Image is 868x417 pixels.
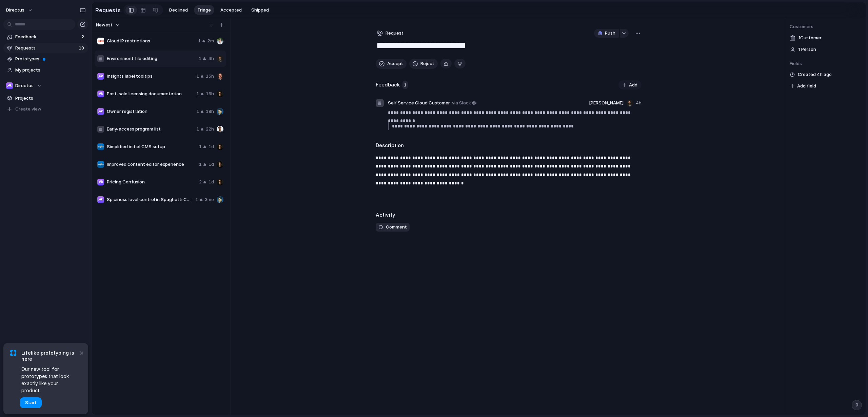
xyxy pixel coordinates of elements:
span: directus [6,7,24,14]
span: 1 [195,196,198,203]
span: 2 [81,34,85,40]
button: Add [618,80,642,90]
button: Accepted [217,5,245,15]
span: Pricing Confusion [107,179,196,185]
span: Created 4h ago [798,71,832,78]
span: 1 [198,38,201,44]
span: 1 [196,91,199,97]
span: Self Service Cloud Customer [388,100,450,106]
button: Newest [95,21,121,29]
span: Owner registration [107,108,194,115]
span: 1 [196,126,199,133]
button: Triage [194,5,214,15]
span: Our new tool for prototypes that look exactly like your product. [21,365,78,394]
span: Accept [387,60,403,67]
span: Triage [197,7,211,14]
span: 1d [209,179,214,185]
button: Declined [166,5,191,15]
span: 1d [209,161,214,168]
span: Push [605,30,615,37]
span: 1 [196,73,199,80]
span: Newest [96,22,113,28]
span: Projects [15,95,86,102]
a: My projects [3,65,88,75]
span: 1 [199,143,202,150]
button: Reject [409,59,438,69]
span: 1 [402,81,408,90]
span: [PERSON_NAME] [589,100,624,106]
span: 1 Customer [798,35,822,41]
span: Create view [15,106,41,113]
span: Requests [15,45,77,52]
a: Projects [3,93,88,103]
button: Start [20,397,42,408]
span: Feedback [15,34,79,40]
span: My projects [15,67,86,74]
span: 1 Person [798,46,816,53]
span: 22h [206,126,214,133]
span: via Slack [452,100,471,106]
span: Spiciness level control in Spaghetti Compiler [107,196,193,203]
a: via Slack [451,99,478,107]
span: Insights label tooltips [107,73,194,80]
span: 10 [79,45,85,52]
span: Improved content editor experience [107,161,196,168]
button: Shipped [248,5,272,15]
button: Request [376,29,405,38]
span: 4h [208,55,214,62]
span: 2 [199,179,202,185]
span: 4h [636,100,642,106]
h2: Description [376,142,642,150]
span: 1 [196,108,199,115]
span: Declined [169,7,188,14]
a: Requests10 [3,43,88,53]
span: 16h [206,91,214,97]
button: Dismiss [77,349,85,357]
span: Post-sale licensing documentation [107,91,194,97]
a: Feedback2 [3,32,88,42]
button: Push [594,29,619,38]
span: Add [629,82,637,88]
span: Add field [797,83,816,90]
span: Simplified initial CMS setup [107,143,196,150]
span: 1 [199,55,201,62]
span: 2m [208,38,214,44]
span: Lifelike prototyping is here [21,350,78,362]
button: Directus [3,81,88,91]
a: Prototypes [3,54,88,64]
span: Reject [420,60,434,67]
button: Accept [376,59,407,69]
span: 15h [206,73,214,80]
span: 18h [206,108,214,115]
button: Comment [376,223,410,232]
span: Environment file editing [107,55,196,62]
span: 3mo [205,196,214,203]
h2: Activity [376,211,395,219]
span: 1 [199,161,202,168]
h2: Feedback [376,81,400,89]
button: Add field [790,82,817,91]
span: Request [386,30,403,37]
span: Accepted [220,7,242,14]
span: Prototypes [15,56,86,62]
button: directus [3,5,36,16]
span: Cloud IP restrictions [107,38,195,44]
span: Fields [790,60,860,67]
span: Start [25,399,37,406]
button: Create view [3,104,88,114]
span: Shipped [251,7,269,14]
span: Directus [15,82,34,89]
span: Early-access program list [107,126,194,133]
span: Customers [790,23,860,30]
span: Comment [386,224,407,231]
span: 1d [209,143,214,150]
h2: Requests [95,6,121,14]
